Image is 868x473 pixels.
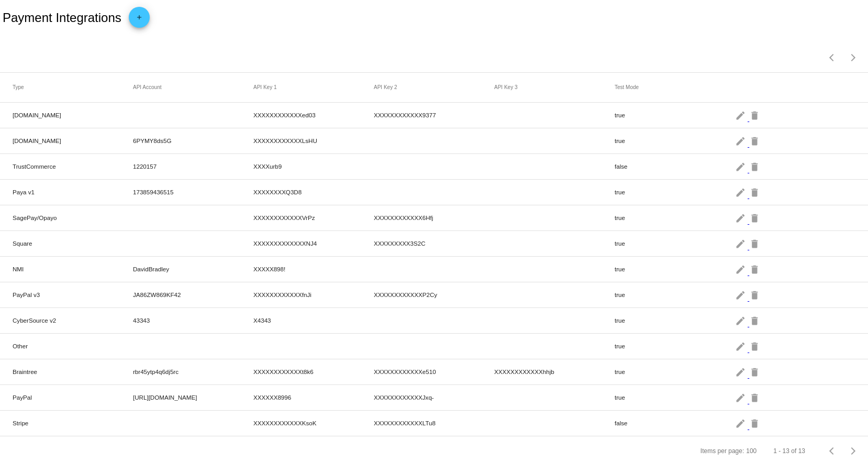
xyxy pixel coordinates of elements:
[253,84,374,90] mat-header-cell: API Key 1
[133,391,253,403] mat-cell: [URL][DOMAIN_NAME]
[253,314,374,326] mat-cell: X4343
[374,391,494,403] mat-cell: XXXXXXXXXXXXJxq-
[735,415,748,431] mat-icon: edit
[735,235,748,251] mat-icon: edit
[615,212,735,224] mat-cell: true
[133,366,253,378] mat-cell: rbr45ytp4q6dj5rc
[615,160,735,172] mat-cell: false
[749,184,762,200] mat-icon: delete
[133,314,253,326] mat-cell: 43343
[253,212,374,224] mat-cell: XXXXXXXXXXXXVrPz
[749,210,762,226] mat-icon: delete
[253,366,374,378] mat-cell: XXXXXXXXXXXXt8k6
[374,366,494,378] mat-cell: XXXXXXXXXXXXe510
[700,447,744,455] div: Items per page:
[615,314,735,326] mat-cell: true
[253,160,374,172] mat-cell: XXXXurb9
[749,312,762,328] mat-icon: delete
[133,289,253,301] mat-cell: JA86ZW869KF42
[13,289,133,301] mat-cell: PayPal v3
[615,340,735,352] mat-cell: true
[13,391,133,403] mat-cell: PayPal
[735,158,748,174] mat-icon: edit
[843,47,864,68] button: Next page
[253,417,374,429] mat-cell: XXXXXXXXXXXXKsoK
[615,391,735,403] mat-cell: true
[133,263,253,275] mat-cell: DavidBradley
[615,135,735,147] mat-cell: true
[615,417,735,429] mat-cell: false
[843,441,864,461] button: Next page
[13,160,133,172] mat-cell: TrustCommerce
[615,237,735,249] mat-cell: true
[13,417,133,429] mat-cell: Stripe
[13,109,133,121] mat-cell: [DOMAIN_NAME]
[374,84,494,90] mat-header-cell: API Key 2
[374,109,494,121] mat-cell: XXXXXXXXXXXX9377
[773,447,805,455] div: 1 - 13 of 13
[133,14,146,26] mat-icon: add
[749,235,762,251] mat-icon: delete
[374,417,494,429] mat-cell: XXXXXXXXXXXXLTu8
[13,340,133,352] mat-cell: Other
[749,158,762,174] mat-icon: delete
[494,84,615,90] mat-header-cell: API Key 3
[253,289,374,301] mat-cell: XXXXXXXXXXXXfnJi
[615,186,735,198] mat-cell: true
[13,366,133,378] mat-cell: Braintree
[494,366,615,378] mat-cell: XXXXXXXXXXXXhhjb
[749,133,762,149] mat-icon: delete
[749,261,762,277] mat-icon: delete
[735,107,748,123] mat-icon: edit
[133,160,253,172] mat-cell: 1220157
[253,391,374,403] mat-cell: XXXXXX8996
[13,314,133,326] mat-cell: CyberSource v2
[3,10,121,25] h2: Payment Integrations
[615,84,735,90] mat-header-cell: Test Mode
[13,212,133,224] mat-cell: SagePay/Opayo
[13,135,133,147] mat-cell: [DOMAIN_NAME]
[13,237,133,249] mat-cell: Square
[13,186,133,198] mat-cell: Paya v1
[253,135,374,147] mat-cell: XXXXXXXXXXXXLsHU
[13,263,133,275] mat-cell: NMI
[615,366,735,378] mat-cell: true
[615,289,735,301] mat-cell: true
[13,84,133,90] mat-header-cell: Type
[253,186,374,198] mat-cell: XXXXXXXXQ3D8
[735,210,748,226] mat-icon: edit
[749,364,762,380] mat-icon: delete
[374,212,494,224] mat-cell: XXXXXXXXXXXX6Hfj
[374,237,494,249] mat-cell: XXXXXXXXX3S2C
[253,109,374,121] mat-cell: XXXXXXXXXXXXed03
[615,109,735,121] mat-cell: true
[735,312,748,328] mat-icon: edit
[749,287,762,303] mat-icon: delete
[822,47,843,68] button: Previous page
[133,135,253,147] mat-cell: 6PYMY8ds5G
[749,338,762,354] mat-icon: delete
[735,364,748,380] mat-icon: edit
[133,186,253,198] mat-cell: 173859436515
[133,84,253,90] mat-header-cell: API Account
[746,447,756,455] div: 100
[735,184,748,200] mat-icon: edit
[735,338,748,354] mat-icon: edit
[735,133,748,149] mat-icon: edit
[253,263,374,275] mat-cell: XXXXX898!
[374,289,494,301] mat-cell: XXXXXXXXXXXXP2Cy
[749,389,762,405] mat-icon: delete
[822,441,843,461] button: Previous page
[253,237,374,249] mat-cell: XXXXXXXXXXXXXNJ4
[735,389,748,405] mat-icon: edit
[749,415,762,431] mat-icon: delete
[735,261,748,277] mat-icon: edit
[735,287,748,303] mat-icon: edit
[749,107,762,123] mat-icon: delete
[615,263,735,275] mat-cell: true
